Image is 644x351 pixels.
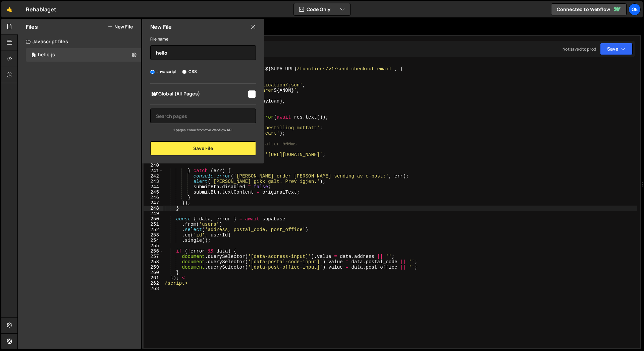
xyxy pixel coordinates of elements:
[38,52,55,58] div: hello.js
[18,35,141,48] div: Javascript files
[150,141,256,155] button: Save File
[144,195,163,200] div: 246
[144,249,163,254] div: 256
[150,70,155,74] input: Javascript
[144,222,163,227] div: 251
[182,68,197,75] label: CSS
[294,3,350,15] button: Code Only
[150,45,256,60] input: Name
[108,24,133,29] button: New File
[150,23,172,30] h2: New File
[150,90,247,98] span: Global (All Pages)
[144,206,163,211] div: 248
[26,23,38,30] h2: Files
[144,173,163,179] div: 242
[144,168,163,173] div: 241
[144,281,163,286] div: 262
[182,70,186,74] input: CSS
[144,216,163,222] div: 250
[144,265,163,270] div: 259
[144,243,163,249] div: 255
[150,68,177,75] label: Javascript
[1,1,18,17] a: 🤙
[144,286,163,291] div: 263
[144,270,163,275] div: 260
[144,179,163,184] div: 243
[629,3,641,15] a: ge
[144,211,163,216] div: 249
[551,3,627,15] a: Connected to Webflow
[144,238,163,243] div: 254
[144,200,163,206] div: 247
[144,254,163,259] div: 257
[144,190,163,195] div: 245
[150,109,256,123] input: Search pages
[600,43,633,55] button: Save
[144,232,163,238] div: 253
[144,184,163,190] div: 244
[26,5,57,13] div: Rehablaget
[144,275,163,281] div: 261
[150,36,168,43] label: File name
[173,128,232,132] small: 1 pages come from the Webflow API
[32,53,36,58] span: 0
[562,46,596,52] div: Not saved to prod
[144,259,163,265] div: 258
[144,227,163,232] div: 252
[26,48,141,62] div: 17347/48359.js
[144,163,163,168] div: 240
